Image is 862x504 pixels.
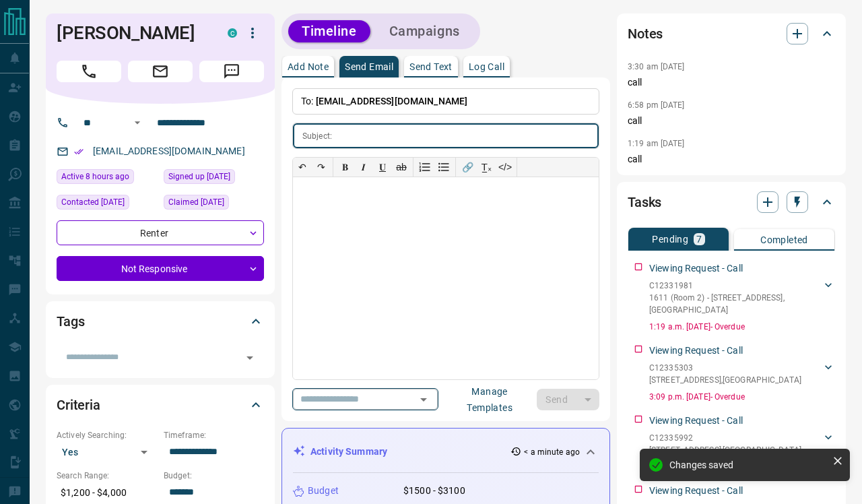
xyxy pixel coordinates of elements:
div: Sat Aug 09 2025 [164,195,264,214]
p: Send Text [409,62,453,71]
p: 1:19 a.m. [DATE] - Overdue [649,321,835,333]
div: C12335303[STREET_ADDRESS],[GEOGRAPHIC_DATA] [649,359,835,389]
div: Criteria [57,389,264,421]
div: Renter [57,220,264,245]
p: Add Note [288,62,329,71]
div: Tags [57,305,264,338]
p: call [628,152,835,166]
p: Log Call [469,62,504,71]
p: Budget [308,484,339,498]
div: Yes [57,441,157,463]
h2: Tags [57,311,84,332]
p: To: [292,88,599,115]
p: Viewing Request - Call [649,414,743,428]
s: ab [396,162,407,172]
div: Tue Aug 12 2025 [57,195,157,214]
p: Pending [652,234,688,244]
span: Contacted [DATE] [61,195,125,209]
p: call [628,75,835,90]
button: 𝐔 [373,158,392,177]
p: Subject: [302,130,332,142]
button: Open [240,348,259,367]
p: < a minute ago [524,446,580,458]
button: ↶ [293,158,312,177]
button: ↷ [312,158,331,177]
div: Not Responsive [57,256,264,281]
p: call [628,114,835,128]
p: [STREET_ADDRESS] , [GEOGRAPHIC_DATA] [649,374,801,386]
div: C123319811611 (Room 2) - [STREET_ADDRESS],[GEOGRAPHIC_DATA] [649,277,835,319]
button: Numbered list [416,158,434,177]
p: Viewing Request - Call [649,344,743,358]
p: [STREET_ADDRESS] , [GEOGRAPHIC_DATA] [649,444,801,456]
p: Search Range: [57,470,157,482]
p: $1,200 - $4,000 [57,482,157,504]
p: C12335992 [649,432,801,444]
button: Bullet list [434,158,453,177]
button: ab [392,158,411,177]
button: 𝑰 [354,158,373,177]
a: [EMAIL_ADDRESS][DOMAIN_NAME] [93,146,245,156]
div: Activity Summary< a minute ago [293,439,599,464]
p: 1611 (Room 2) - [STREET_ADDRESS] , [GEOGRAPHIC_DATA] [649,292,822,316]
p: Budget: [164,470,264,482]
svg: Email Verified [74,147,84,156]
span: Signed up [DATE] [168,170,230,183]
p: Send Email [345,62,393,71]
span: Active 8 hours ago [61,170,129,183]
button: Open [414,390,433,409]
button: </> [496,158,515,177]
div: condos.ca [228,28,237,38]
button: Timeline [288,20,370,42]
div: Sun Aug 17 2025 [57,169,157,188]
div: C12335992[STREET_ADDRESS],[GEOGRAPHIC_DATA] [649,429,835,459]
p: Completed [760,235,808,245]
p: 3:09 p.m. [DATE] - Overdue [649,391,835,403]
p: 6:58 pm [DATE] [628,100,685,110]
button: 🔗 [458,158,477,177]
h2: Notes [628,23,663,44]
div: Changes saved [669,460,827,470]
button: 𝐁 [335,158,354,177]
p: 1:19 am [DATE] [628,139,685,148]
button: Open [129,115,145,131]
h2: Tasks [628,191,661,213]
h1: [PERSON_NAME] [57,22,207,44]
span: Email [128,61,193,82]
button: T̲ₓ [477,158,496,177]
div: Tasks [628,186,835,218]
p: C12335303 [649,362,801,374]
p: C12331981 [649,280,822,292]
span: Claimed [DATE] [168,195,224,209]
div: Notes [628,18,835,50]
span: Message [199,61,264,82]
p: Viewing Request - Call [649,261,743,276]
div: split button [537,389,599,410]
h2: Criteria [57,394,100,416]
p: 7 [696,234,702,244]
span: 𝐔 [379,162,386,172]
button: Manage Templates [442,389,537,410]
span: Call [57,61,121,82]
p: 3:30 am [DATE] [628,62,685,71]
p: Activity Summary [310,445,387,459]
span: [EMAIL_ADDRESS][DOMAIN_NAME] [316,96,468,106]
p: Timeframe: [164,429,264,441]
p: Actively Searching: [57,429,157,441]
div: Thu Aug 07 2025 [164,169,264,188]
button: Campaigns [376,20,473,42]
p: $1500 - $3100 [403,484,465,498]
